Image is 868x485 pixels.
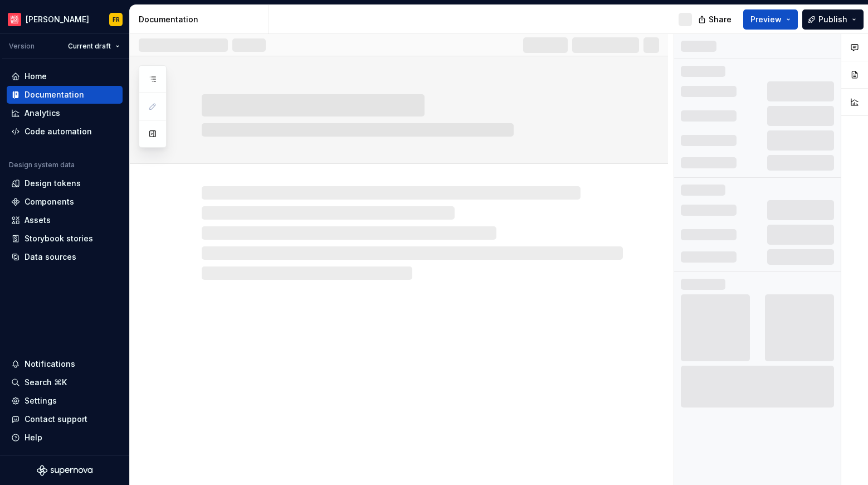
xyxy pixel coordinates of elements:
[7,429,123,447] button: Help
[7,123,123,140] a: Code automation
[750,14,782,25] span: Preview
[743,9,798,30] button: Preview
[7,193,123,211] a: Components
[9,161,75,169] div: Design system data
[26,14,89,25] div: [PERSON_NAME]
[8,13,21,26] img: f15b4b9a-d43c-4bd8-bdfb-9b20b89b7814.png
[25,432,42,443] div: Help
[139,14,264,25] div: Documentation
[7,392,123,410] a: Settings
[25,233,93,244] div: Storybook stories
[25,358,75,370] div: Notifications
[7,248,123,266] a: Data sources
[7,86,123,104] a: Documentation
[2,7,127,31] button: [PERSON_NAME]FR
[7,230,123,248] a: Storybook stories
[25,196,74,207] div: Components
[25,126,92,137] div: Code automation
[7,67,123,85] a: Home
[7,374,123,391] button: Search ⌘K
[25,108,60,119] div: Analytics
[68,42,111,51] span: Current draft
[7,174,123,192] a: Design tokens
[37,465,92,476] svg: Supernova Logo
[25,89,84,100] div: Documentation
[25,215,51,226] div: Assets
[113,15,120,24] div: FR
[25,395,57,406] div: Settings
[25,71,47,82] div: Home
[7,355,123,373] button: Notifications
[25,414,87,425] div: Contact support
[693,9,739,30] button: Share
[25,251,76,263] div: Data sources
[25,377,67,388] div: Search ⌘K
[818,14,847,25] span: Publish
[63,38,125,54] button: Current draft
[25,178,81,189] div: Design tokens
[7,104,123,122] a: Analytics
[709,14,732,25] span: Share
[9,42,35,51] div: Version
[802,9,864,30] button: Publish
[7,410,123,428] button: Contact support
[7,211,123,229] a: Assets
